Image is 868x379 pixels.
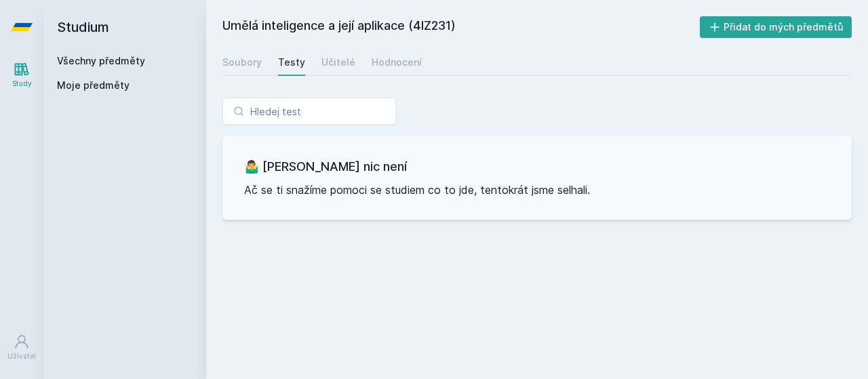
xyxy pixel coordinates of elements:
div: Hodnocení [372,56,422,69]
span: Moje předměty [57,79,130,92]
div: Soubory [222,56,262,69]
a: Uživatel [3,327,41,368]
h2: Umělá inteligence a její aplikace (4IZ231) [222,16,700,38]
div: Učitelé [321,56,355,69]
div: Uživatel [7,351,36,361]
div: Study [12,79,32,89]
input: Hledej test [222,98,396,125]
button: Přidat do mých předmětů [700,16,852,38]
p: Ač se ti snažíme pomoci se studiem co to jde, tentokrát jsme selhali. [244,182,830,198]
a: Všechny předměty [57,55,145,66]
h3: 🤷‍♂️ [PERSON_NAME] nic není [244,157,830,176]
a: Hodnocení [372,49,422,76]
a: Soubory [222,49,262,76]
a: Testy [278,49,305,76]
a: Učitelé [321,49,355,76]
div: Testy [278,56,305,69]
a: Study [3,54,41,96]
